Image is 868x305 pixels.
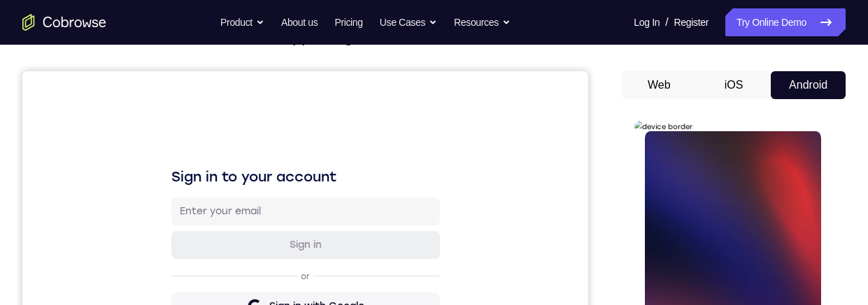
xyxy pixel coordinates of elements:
a: About us [281,8,318,36]
a: Register [674,8,709,36]
span: Tap to Start [63,199,134,213]
button: Sign in with GitHub [149,255,418,283]
span: / [665,14,668,31]
button: Sign in with Google [149,221,418,249]
button: Resources [454,8,511,36]
button: Sign in [149,160,418,188]
h1: Sign in to your account [149,96,418,115]
input: Enter your email [157,133,409,147]
button: Web [622,71,697,99]
p: or [276,200,290,211]
button: Android [771,71,846,99]
button: Use Cases [380,8,437,36]
a: Try Online Demo [725,8,846,36]
button: Product [220,8,264,36]
a: Go to the home page [22,14,106,31]
a: Pricing [334,8,362,36]
button: iOS [697,71,771,99]
a: Log In [634,8,660,36]
button: Tap to Start [43,187,154,224]
div: Sign in with Google [247,228,342,242]
div: Sign in with GitHub [247,262,341,276]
